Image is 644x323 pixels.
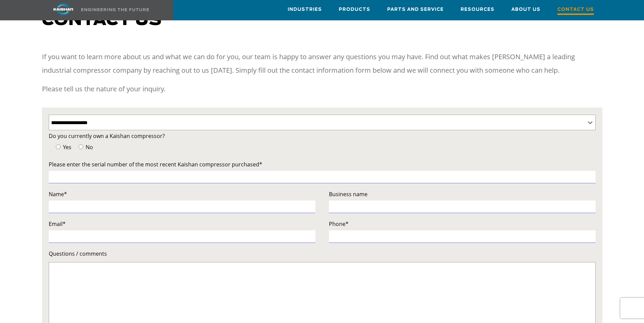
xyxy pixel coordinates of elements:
[288,6,322,14] span: Industries
[42,82,602,96] p: Please tell us the nature of your inquiry.
[339,6,370,14] span: Products
[557,0,594,20] a: Contact Us
[49,189,315,199] label: Name*
[56,144,61,149] input: Yes
[461,0,494,19] a: Resources
[387,6,444,14] span: Parts and Service
[49,131,596,141] label: Do you currently own a Kaishan compressor?
[387,0,444,19] a: Parts and Service
[42,50,602,77] p: If you want to learn more about us and what we can do for you, our team is happy to answer any qu...
[461,6,494,14] span: Resources
[62,143,71,151] span: Yes
[84,143,93,151] span: No
[288,0,322,19] a: Industries
[79,144,83,149] input: No
[42,12,162,28] span: Contact us
[49,160,596,169] label: Please enter the serial number of the most recent Kaishan compressor purchased*
[339,0,370,19] a: Products
[329,219,596,229] label: Phone*
[557,6,594,15] span: Contact Us
[511,6,540,14] span: About Us
[49,219,315,229] label: Email*
[38,3,89,15] img: kaishan logo
[81,8,149,11] img: Engineering the future
[329,189,596,199] label: Business name
[511,0,540,19] a: About Us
